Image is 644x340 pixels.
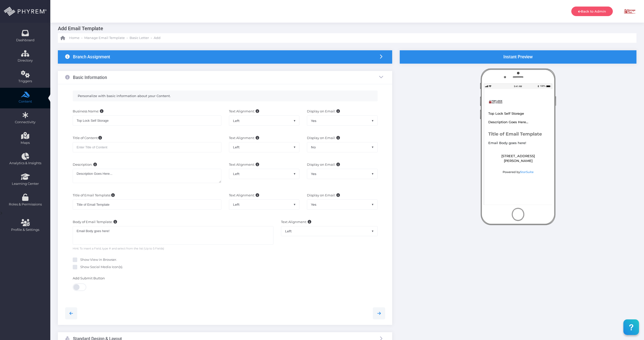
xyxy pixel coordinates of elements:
[307,169,377,179] span: Yes
[307,115,377,125] span: Yes
[3,79,47,84] span: Triggers
[281,226,377,236] span: Left
[229,169,299,179] span: Left
[484,139,552,150] div: Email Body goes here!
[3,202,47,207] span: Roles & Permissions
[73,54,110,59] h3: Branch Assignment
[229,193,259,198] label: Text Alignment:
[73,226,273,245] div: Email Body goes here!
[154,35,160,40] span: Add
[229,199,299,209] span: Left
[229,142,299,152] span: Left
[126,35,129,40] li: -
[488,111,548,116] div: Top Lock Self Storage
[488,131,548,138] div: Title of Email Template
[307,169,377,179] span: Yes
[229,115,299,125] span: Left
[229,142,299,152] span: Left
[73,220,117,225] label: Body of Email Template:
[73,91,378,102] div: Personalize with basic information about your Content.
[16,38,34,43] span: Dashboard
[488,119,548,125] div: Description Goes Here...
[3,58,47,63] span: Directory
[307,109,340,114] label: Display on Email:
[307,200,377,209] span: Yes
[69,35,79,40] span: Home
[307,116,377,125] span: Yes
[281,220,311,225] label: Text Alignment:
[73,136,102,141] label: Title of Content:
[488,94,503,109] img: PwJRISEbivItxdNkqCgSyWcFAUFAEBAEPIGAEIgn1CRCCgKCgCDgPgSEQNynE5FIEBAEBAFPICAE4gk1iZCCgCAgCLgPASEQ9...
[487,170,550,174] p: Powered by
[73,199,221,209] input: Enter Title of Email
[3,120,47,125] span: Connectivity
[73,169,221,183] textarea: Description Goes Here...
[229,169,299,179] span: Left
[503,54,533,59] h3: Instant Preview
[80,258,117,262] b: Show View in Browser.
[307,136,340,141] label: Display on Email:
[307,193,340,198] label: Display on Email:
[130,35,149,40] span: Basic Letter
[84,35,125,40] span: Manage Email Template
[229,116,299,125] span: Left
[229,109,259,114] label: Text Alignment:
[307,162,340,167] label: Display on Email:
[80,35,83,40] li: -
[80,265,123,269] b: Show Social Media Icon(s).
[73,245,164,251] span: Hint: To insert a Field, type # and select from the list (Up to 5 Fields)
[484,150,552,167] div: [STREET_ADDRESS][PERSON_NAME]
[73,115,221,125] input: Enter Business Name
[73,276,105,281] label: Add Submit Button
[229,200,299,209] span: Left
[21,140,30,145] span: Maps
[3,161,47,166] span: Analytics & Insights
[307,142,377,152] span: No
[307,199,377,209] span: Yes
[3,99,47,104] span: Content
[73,142,221,152] input: Enter Title of Content
[571,7,613,16] a: Back to Admin
[73,75,107,80] h3: Basic Information
[60,33,79,43] a: Home
[73,109,103,114] label: Business Name:
[11,227,39,232] span: Profile & Settings
[130,33,149,43] a: Basic Letter
[150,35,153,40] li: -
[84,33,125,43] a: Manage Email Template
[520,170,534,174] a: StorSuite
[229,162,259,167] label: Text Alignment:
[73,193,115,198] label: Title of Email Template:
[154,33,160,43] a: Add
[58,24,633,33] h3: Add Email Template
[307,142,377,152] span: No
[229,136,259,141] label: Text Alignment:
[73,162,97,167] label: Description:
[281,226,378,236] span: Left
[3,181,47,186] span: Learning Center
